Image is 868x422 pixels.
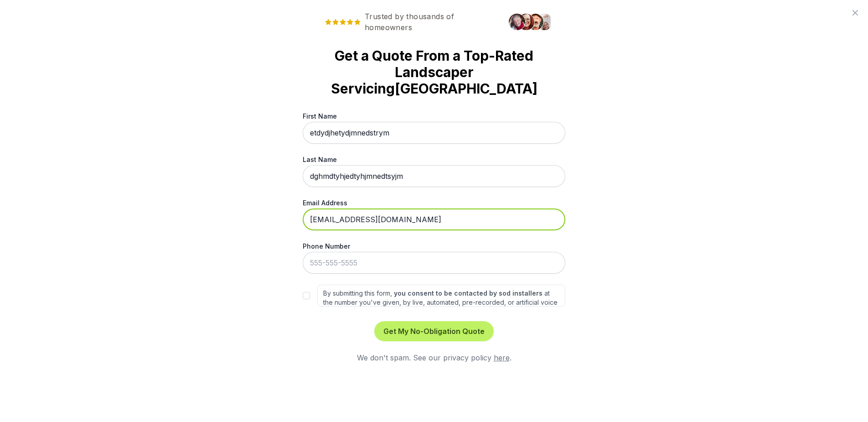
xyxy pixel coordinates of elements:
[303,122,565,144] input: First Name
[303,241,565,251] label: Phone Number
[303,252,565,274] input: 555-555-5555
[303,208,565,230] input: me@gmail.com
[494,353,510,362] a: here
[374,321,494,341] button: Get My No-Obligation Quote
[303,352,565,363] div: We don't spam. See our privacy policy .
[394,289,542,297] strong: you consent to be contacted by sod installers
[317,285,565,307] label: By submitting this form, at the number you've given, by live, automated, pre-recorded, or artific...
[303,165,565,187] input: Last Name
[317,47,551,97] strong: Get a Quote From a Top-Rated Landscaper Servicing [GEOGRAPHIC_DATA]
[303,155,565,164] label: Last Name
[303,198,565,208] label: Email Address
[317,11,503,33] span: Trusted by thousands of homeowners
[303,111,565,121] label: First Name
